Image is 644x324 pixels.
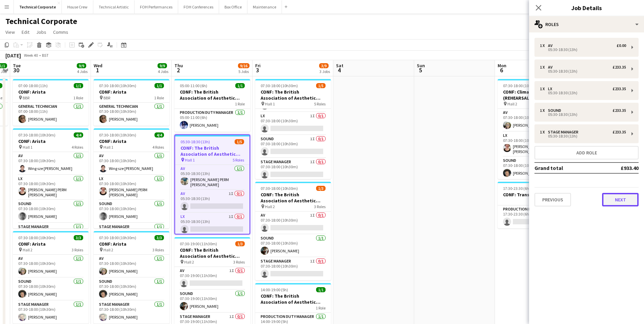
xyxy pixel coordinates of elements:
span: 1/1 [316,287,326,292]
div: 4 Jobs [77,69,88,74]
app-card-role: AV1/105:30-18:30 (13h)[PERSON_NAME] PERM [PERSON_NAME] [175,165,249,190]
span: 05:00-11:00 (6h) [180,83,207,88]
span: Hall 1 [265,101,275,106]
span: Edit [22,29,29,35]
span: Hall 2 [103,247,113,252]
span: 07:30-18:00 (10h30m) [261,83,298,88]
span: Hall 1 [23,145,32,150]
h3: CONF: Arista [94,89,169,95]
span: 1/1 [74,83,83,88]
span: 4/4 [74,132,83,138]
button: Next [602,193,639,206]
button: FOH Performances [135,0,178,14]
app-card-role: Sound1I0/107:30-18:00 (10h30m) [255,135,331,158]
div: 1 x [540,43,548,48]
span: 1 Role [154,95,164,100]
app-card-role: Stage Manager1I0/107:30-18:00 (10h30m) [255,257,331,280]
span: 3/9 [319,63,329,68]
span: 07:30-18:00 (10h30m) [18,132,55,138]
app-card-role: Production Duty Manager1I0/117:30-23:30 (6h) [498,205,573,228]
div: AV [548,65,555,70]
span: 07:30-18:00 (10h30m) [99,83,136,88]
h3: CONF: The British Association of Aesthetic Plastic Surgeons [255,293,331,305]
span: Hall 2 [507,101,517,106]
div: 07:30-18:00 (10h30m)3/3CONF: Arista Hall 23 RolesAV1/107:30-18:00 (10h30m)[PERSON_NAME]Sound1/107... [13,231,89,324]
app-card-role: Sound1/107:30-18:00 (10h30m)[PERSON_NAME] [255,234,331,257]
span: 07:30-19:00 (11h30m) [180,241,217,246]
app-card-role: Sound1/107:30-18:00 (10h30m)[PERSON_NAME] [498,157,573,180]
app-card-role: Stage Manager1/1 [13,223,89,246]
span: 07:00-18:00 (11h) [18,83,48,88]
span: 5 Roles [314,101,326,106]
span: 9/9 [158,63,167,68]
span: 3/3 [154,235,164,240]
app-job-card: 07:30-18:00 (10h30m)3/3CONF: Arista Hall 23 RolesAV1/107:30-18:00 (10h30m)[PERSON_NAME]Sound1/107... [94,231,169,324]
button: Technical Corporate [14,0,62,14]
button: Technical Artistic [93,0,135,14]
app-card-role: Sound1/107:30-18:00 (10h30m)[PERSON_NAME] [94,200,169,223]
h3: CONF: Arista [13,89,89,95]
span: 07:30-18:00 (10h30m) [261,186,298,191]
div: 1 x [540,65,548,70]
app-job-card: 07:30-18:00 (10h30m)1/5CONF: The British Association of Aesthetic Plastic Surgeons Hall 15 Roles[... [255,79,331,179]
div: 05:30-18:30 (13h) [540,91,626,95]
app-card-role: AV1I0/107:30-19:00 (11h30m) [174,267,250,290]
div: LX [548,86,555,91]
span: 3 Roles [233,259,245,265]
app-job-card: 07:00-18:00 (11h)1/1CONF: Arista BBR1 RoleGeneral Technician1/107:00-18:00 (11h)[PERSON_NAME] [13,79,89,126]
span: 3 Roles [314,204,326,209]
app-job-card: 17:30-23:30 (6h)0/1CONF: TransUnion G/I1 RoleProduction Duty Manager1I0/117:30-23:30 (6h) [498,182,573,228]
td: £933.40 [598,163,639,173]
div: 1 x [540,130,548,134]
span: 3 Roles [152,247,164,252]
div: 07:30-18:00 (10h30m)4/4CONF: Arista Hall 14 RolesAV1/107:30-18:00 (10h30m)Wing sze [PERSON_NAME]L... [13,128,89,228]
span: 05:30-18:30 (13h) [181,139,210,144]
div: 05:00-11:00 (6h)1/1CONF: The British Association of Aesthetic Plastic Surgeons1 RoleProduction Du... [174,79,250,132]
div: 05:30-18:30 (13h) [540,48,626,51]
span: 1/5 [235,139,244,144]
span: 5 Roles [233,157,244,163]
h3: CONF: Arista [13,241,89,247]
span: Week 40 [22,53,39,58]
app-card-role: Sound1/107:30-19:00 (11h30m)[PERSON_NAME] [174,290,250,313]
h3: CONF: Climate Investment (REHEARSALS) [498,89,573,101]
button: FOH Conferences [178,0,219,14]
span: View [5,29,15,35]
span: 4 Roles [152,145,164,150]
app-card-role: AV1/107:30-18:00 (10h30m)Wing sze [PERSON_NAME] [94,152,169,175]
span: 1/3 [235,241,245,246]
span: Tue [13,63,21,69]
span: Hall 2 [23,247,32,252]
a: Edit [19,28,32,36]
span: 14:00-19:00 (5h) [261,287,288,292]
app-card-role: LX1I0/107:30-18:00 (10h30m) [255,112,331,135]
app-job-card: 07:30-18:00 (10h30m)1/3CONF: The British Association of Aesthetic Plastic Surgeons Hall 23 RolesA... [255,182,331,280]
span: 6 [497,66,506,74]
app-card-role: AV1I0/107:30-18:00 (10h30m) [255,211,331,234]
h3: CONF: The British Association of Aesthetic Plastic Surgeons [175,145,249,157]
span: 3 Roles [72,247,83,252]
span: Wed [94,63,102,69]
span: Sat [336,63,343,69]
button: Maintenance [247,0,282,14]
app-card-role: LX1I0/105:30-18:30 (13h) [175,213,249,236]
div: £0.00 [617,43,626,48]
h3: CONF: TransUnion G/I [498,192,573,198]
button: Previous [534,193,571,206]
app-card-role: LX1/107:30-18:00 (10h30m)[PERSON_NAME] PERM [PERSON_NAME] [13,175,89,200]
span: 3 [254,66,261,74]
app-card-role: AV1/107:30-18:00 (10h30m)Wing sze [PERSON_NAME] [13,152,89,175]
span: Hall 2 [184,259,194,265]
app-job-card: 07:30-18:00 (10h30m)1/1CONF: Arista BBR1 RoleGeneral Technician1/107:30-18:00 (10h30m)[PERSON_NAME] [94,79,169,126]
app-card-role: Stage Manager1/107:30-18:00 (10h30m)[PERSON_NAME] [94,301,169,324]
div: 3 Jobs [319,69,330,74]
app-job-card: 07:30-18:00 (10h30m)4/4CONF: Arista Hall 14 RolesAV1/107:30-18:00 (10h30m)Wing sze [PERSON_NAME]L... [94,128,169,228]
h3: Job Details [529,3,644,12]
div: 05:30-18:30 (13h)1/5CONF: The British Association of Aesthetic Plastic Surgeons Hall 15 RolesAV1/... [174,134,250,234]
span: Jobs [36,29,46,35]
span: BBR [103,95,110,100]
app-card-role: Stage Manager1I0/107:30-18:00 (10h30m) [255,158,331,181]
div: Stage Manager [548,130,581,134]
